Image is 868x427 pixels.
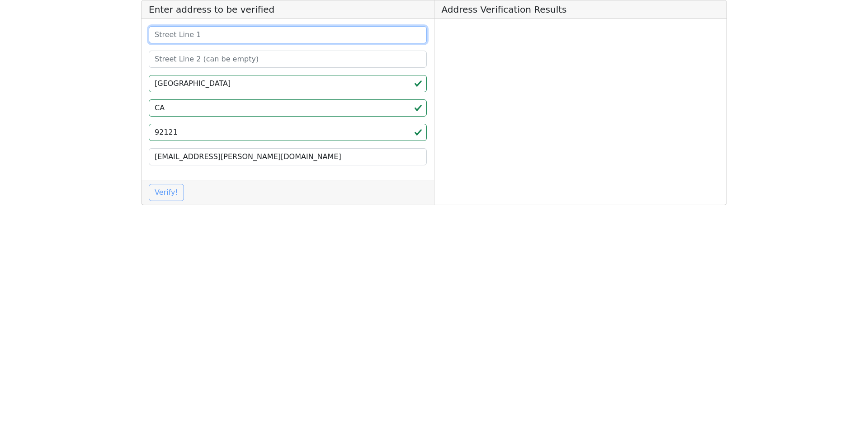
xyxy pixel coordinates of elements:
input: Street Line 1 [149,26,427,43]
input: Street Line 2 (can be empty) [149,51,427,68]
input: Your Email [149,148,427,165]
input: ZIP code 5 or 5+4 [149,124,427,141]
h5: Enter address to be verified [142,0,434,19]
input: City [149,75,427,92]
h5: Address Verification Results [434,0,727,19]
input: 2-Letter State [149,99,427,117]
